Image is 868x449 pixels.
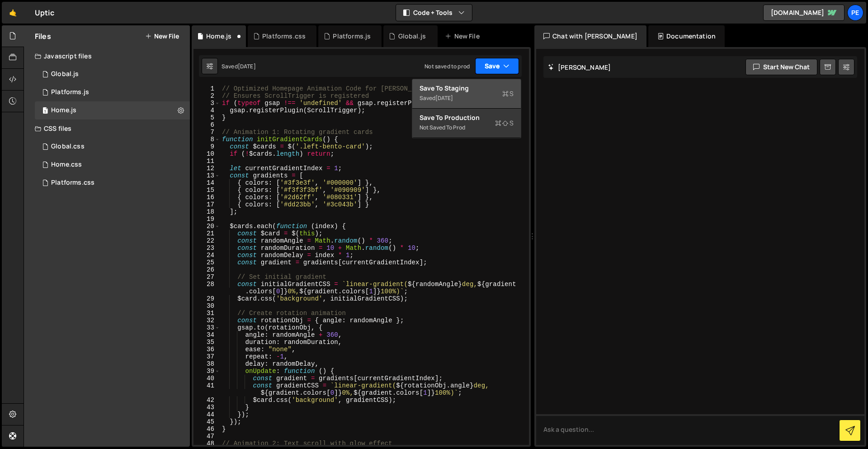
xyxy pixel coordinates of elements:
div: 31 [193,310,220,317]
div: 38 [193,360,220,368]
div: 42 [193,396,220,404]
div: Not saved to prod [420,122,514,133]
div: 16 [193,194,220,201]
div: Home.css [51,161,82,169]
div: CSS files [24,119,190,138]
div: Saved [222,62,256,70]
button: Save to StagingS Saved[DATE] [412,79,521,109]
div: 32 [193,317,220,324]
h2: [PERSON_NAME] [548,63,611,72]
div: 16207/43628.js [35,101,190,119]
div: 26 [193,266,220,273]
div: [DATE] [435,94,453,102]
div: 19 [193,215,220,223]
div: 24 [193,252,220,259]
div: 28 [193,281,220,295]
div: Platforms.js [51,88,89,96]
div: Saved [420,93,514,104]
div: 33 [193,324,220,331]
div: [DATE] [238,62,256,70]
div: 45 [193,418,220,425]
div: 16207/43839.css [35,138,190,156]
div: Home.js [51,106,76,115]
div: 9 [193,143,220,150]
div: Not saved to prod [425,62,470,70]
div: 10 [193,150,220,158]
div: Save to Production [420,113,514,122]
div: 14 [193,179,220,186]
div: 3 [193,100,220,107]
a: 🤙 [2,2,24,24]
div: 16207/44103.js [35,83,190,101]
div: Home.js [206,32,231,41]
div: Save to Staging [420,84,514,93]
div: 40 [193,375,220,382]
button: New File [145,33,179,40]
div: Global.js [398,32,426,41]
div: 8 [193,136,220,143]
div: 2 [193,92,220,100]
span: S [495,119,514,128]
div: Uptic [35,7,54,18]
div: 11 [193,158,220,165]
div: 43 [193,404,220,411]
div: 37 [193,353,220,360]
span: 1 [42,108,48,115]
button: Save to ProductionS Not saved to prod [412,109,521,138]
div: Platforms.css [51,179,94,187]
div: 6 [193,121,220,129]
div: 17 [193,201,220,208]
div: 4 [193,107,220,114]
div: Platforms.js [333,32,371,41]
div: 39 [193,368,220,375]
div: New File [445,32,483,41]
div: 34 [193,331,220,339]
div: 44 [193,411,220,418]
div: 36 [193,346,220,353]
div: 20 [193,223,220,230]
div: 46 [193,425,220,433]
div: 16207/43644.css [35,156,190,174]
div: 23 [193,244,220,252]
div: 7 [193,129,220,136]
div: 29 [193,295,220,302]
div: 1 [193,85,220,92]
div: 16207/43629.js [35,65,190,83]
div: 18 [193,208,220,215]
h2: Files [35,31,51,41]
div: 22 [193,237,220,244]
button: Code + Tools [396,5,472,21]
div: 5 [193,114,220,121]
div: Platforms.css [262,32,306,41]
div: 12 [193,165,220,172]
div: Global.js [51,70,79,78]
div: 41 [193,382,220,396]
div: 21 [193,230,220,237]
div: 13 [193,172,220,179]
a: Pe [847,5,863,21]
a: [DOMAIN_NAME] [763,5,844,21]
div: 35 [193,339,220,346]
div: Global.css [51,143,85,151]
div: 47 [193,433,220,440]
div: Documentation [648,25,725,47]
div: 25 [193,259,220,266]
div: 27 [193,273,220,281]
button: Save [475,58,519,74]
button: Start new chat [745,59,817,75]
div: Javascript files [24,47,190,65]
div: 48 [193,440,220,447]
div: 30 [193,302,220,310]
div: 16207/44644.css [35,174,190,192]
span: S [502,89,514,98]
div: 15 [193,186,220,194]
div: Chat with [PERSON_NAME] [534,25,646,47]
